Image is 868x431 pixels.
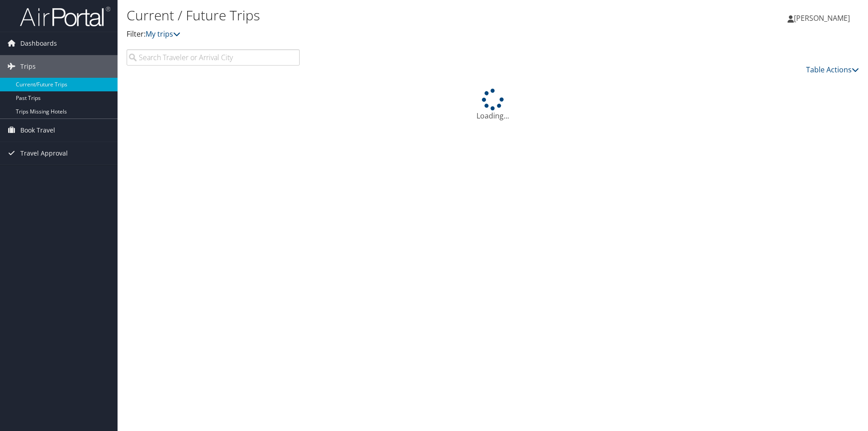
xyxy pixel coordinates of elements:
input: Search Traveler or Arrival City [127,49,300,66]
div: Loading... [127,89,859,121]
span: Dashboards [20,32,57,55]
h1: Current / Future Trips [127,6,615,25]
a: My trips [146,29,180,39]
a: Table Actions [806,65,859,75]
span: [PERSON_NAME] [794,13,850,23]
span: Book Travel [20,119,55,142]
p: Filter: [127,28,615,40]
a: [PERSON_NAME] [788,5,859,32]
span: Travel Approval [20,142,68,165]
span: Trips [20,55,36,78]
img: airportal-logo.png [20,6,110,27]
